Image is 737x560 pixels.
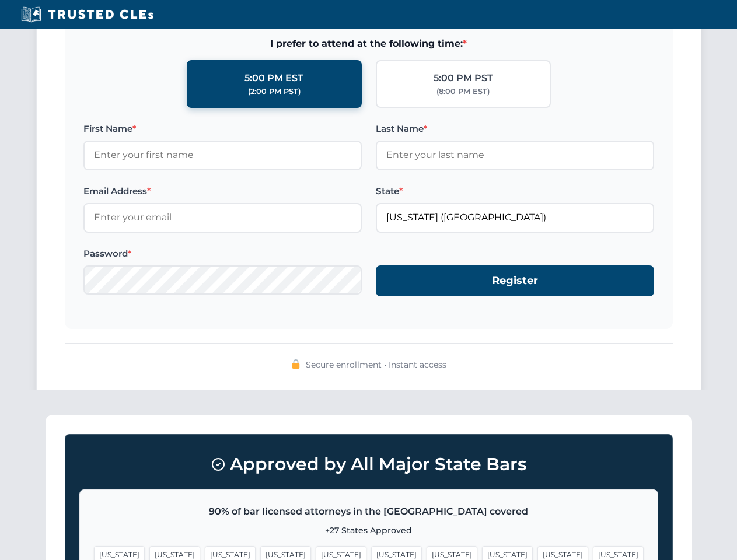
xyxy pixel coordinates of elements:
[83,203,362,232] input: Enter your email
[376,203,654,232] input: Florida (FL)
[83,122,362,136] label: First Name
[434,71,493,86] div: 5:00 PM PST
[376,184,654,198] label: State
[248,86,301,97] div: (2:00 PM PST)
[18,6,157,23] img: Trusted CLEs
[83,247,362,261] label: Password
[376,265,654,296] button: Register
[306,358,446,371] span: Secure enrollment • Instant access
[244,71,303,86] div: 5:00 PM EST
[376,122,654,136] label: Last Name
[83,36,654,51] span: I prefer to attend at the following time:
[83,184,362,198] label: Email Address
[79,449,658,480] h3: Approved by All Major State Bars
[291,359,301,369] img: 🔒
[83,141,362,170] input: Enter your first name
[436,86,490,97] div: (8:00 PM EST)
[376,141,654,170] input: Enter your last name
[94,504,644,519] p: 90% of bar licensed attorneys in the [GEOGRAPHIC_DATA] covered
[94,524,644,537] p: +27 States Approved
